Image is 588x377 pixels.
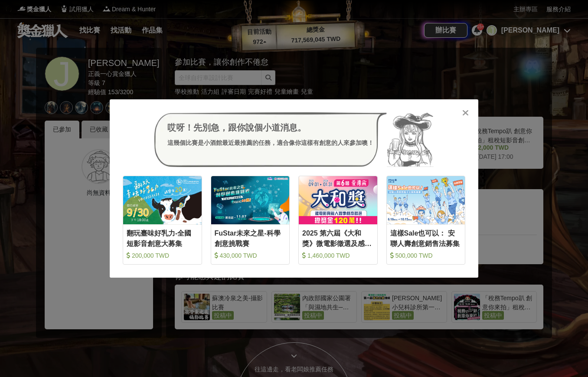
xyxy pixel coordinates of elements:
[302,228,374,248] div: 2025 第六屆《大和獎》微電影徵選及感人實事分享
[167,121,374,134] div: 哎呀！先別急，跟你說個小道消息。
[127,228,198,248] div: 翻玩臺味好乳力-全國短影音創意大募集
[211,176,290,265] a: Cover ImageFuStar未來之星-科學創意挑戰賽 430,000 TWD
[387,176,465,224] img: Cover Image
[298,176,378,265] a: Cover Image2025 第六屆《大和獎》微電影徵選及感人實事分享 1,460,000 TWD
[127,251,198,260] div: 200,000 TWD
[302,251,374,260] div: 1,460,000 TWD
[215,228,286,248] div: FuStar未來之星-科學創意挑戰賽
[387,112,434,167] img: Avatar
[386,176,466,265] a: Cover Image這樣Sale也可以： 安聯人壽創意銷售法募集 500,000 TWD
[299,176,377,224] img: Cover Image
[390,228,462,248] div: 這樣Sale也可以： 安聯人壽創意銷售法募集
[390,251,462,260] div: 500,000 TWD
[215,251,286,260] div: 430,000 TWD
[123,176,202,224] img: Cover Image
[167,138,374,148] div: 這幾個比賽是小酒館最近最推薦的任務，適合像你這樣有創意的人來參加噢！
[123,176,202,265] a: Cover Image翻玩臺味好乳力-全國短影音創意大募集 200,000 TWD
[211,176,290,224] img: Cover Image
